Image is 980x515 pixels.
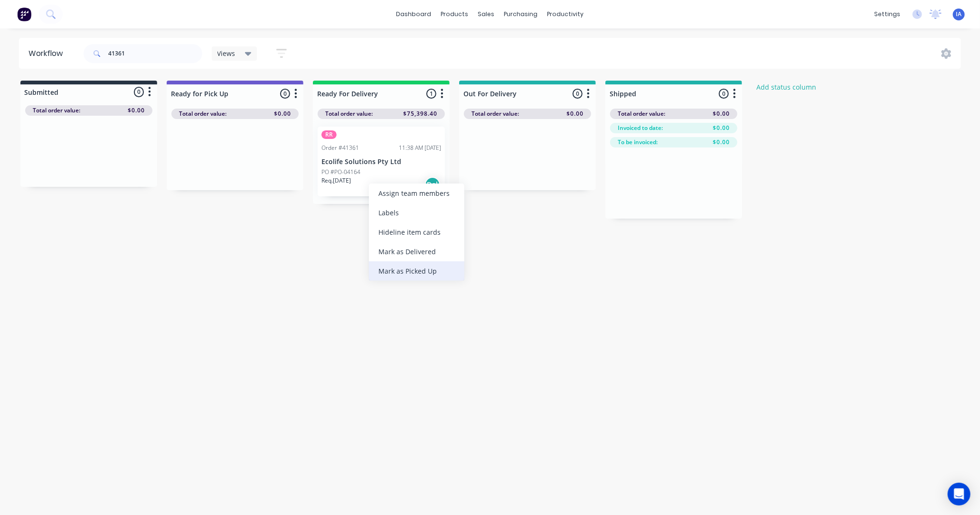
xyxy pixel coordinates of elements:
[321,158,441,166] p: Ecolife Solutions Pty Ltd
[436,7,473,21] div: products
[369,222,464,242] div: Hide line item cards
[369,242,464,261] div: Mark as Delivered
[713,138,730,147] span: $0.00
[369,261,464,281] div: Mark as Picked Up
[713,124,730,132] span: $0.00
[128,106,145,115] span: $0.00
[752,81,821,93] button: Add status column
[274,110,291,118] span: $0.00
[17,7,31,21] img: Factory
[217,48,236,58] span: Views
[543,7,589,21] div: productivity
[618,124,663,132] span: Invoiced to date:
[618,110,665,118] span: Total order value:
[321,144,359,152] div: Order #41361
[566,110,584,118] span: $0.00
[321,168,360,176] p: PO #PO-04164
[473,7,499,21] div: sales
[869,7,905,21] div: settings
[713,110,730,118] span: $0.00
[318,127,445,196] div: RROrder #4136111:38 AM [DATE]Ecolife Solutions Pty LtdPO #PO-04164Req.[DATE]Del
[618,138,658,147] span: To be invoiced:
[369,184,464,203] div: Assign team members
[392,7,436,21] a: dashboard
[499,7,543,21] div: purchasing
[325,110,373,118] span: Total order value:
[369,203,464,222] div: Labels
[425,177,440,192] div: Del
[948,483,971,506] div: Open Intercom Messenger
[321,176,351,185] p: Req. [DATE]
[471,110,519,118] span: Total order value:
[321,130,337,139] div: RR
[108,44,202,63] input: Search for orders...
[179,110,226,118] span: Total order value:
[28,48,67,59] div: Workflow
[403,110,437,118] span: $75,398.40
[33,106,80,115] span: Total order value:
[399,144,441,152] div: 11:38 AM [DATE]
[956,10,962,18] span: IA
